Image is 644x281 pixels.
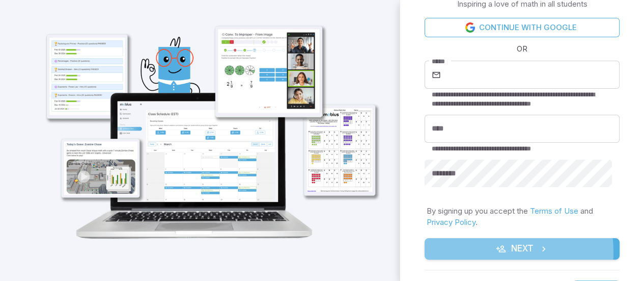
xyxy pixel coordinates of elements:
[514,43,530,55] span: OR
[427,217,475,227] a: Privacy Policy
[425,18,620,37] a: Continue with Google
[425,238,620,260] button: Next
[530,206,578,216] a: Terms of Use
[427,206,618,228] p: By signing up you accept the and .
